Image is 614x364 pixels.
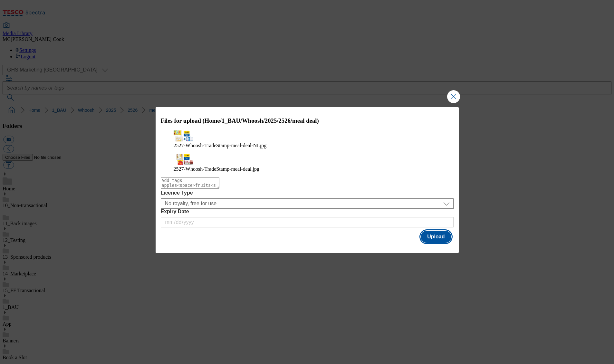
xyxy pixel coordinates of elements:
[174,143,441,148] figcaption: 2527-Whoosh-TradeStamp-meal-deal-NI.jpg
[161,209,454,215] label: Expiry Date
[421,231,451,243] button: Upload
[174,154,193,165] img: preview
[156,107,459,253] div: Modal
[161,190,454,196] label: Licence Type
[161,117,454,124] h3: Files for upload (Home/1_BAU/Whoosh/2025/2526/meal deal)
[174,166,441,172] figcaption: 2527-Whoosh-TradeStamp-meal-deal.jpg
[447,90,460,103] button: Close Modal
[174,130,193,142] img: preview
